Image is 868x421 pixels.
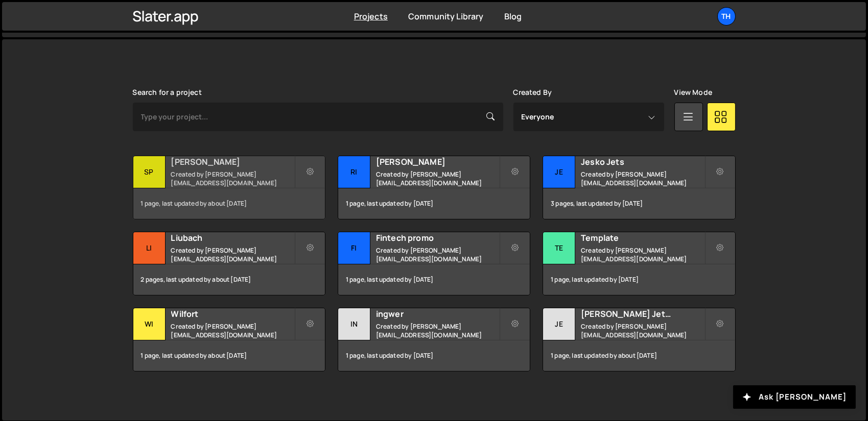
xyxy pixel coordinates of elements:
button: Ask [PERSON_NAME] [733,385,856,409]
div: 3 pages, last updated by [DATE] [543,188,735,219]
div: Je [543,308,575,340]
div: Sp [133,156,166,188]
a: Ri [PERSON_NAME] Created by [PERSON_NAME][EMAIL_ADDRESS][DOMAIN_NAME] 1 page, last updated by [DATE] [338,156,530,219]
div: Te [543,232,575,264]
label: View Mode [674,88,712,96]
h2: Wilfort [171,308,294,319]
small: Created by [PERSON_NAME][EMAIL_ADDRESS][DOMAIN_NAME] [581,246,704,263]
a: Community Library [408,11,484,22]
a: Projects [354,11,388,22]
a: in ingwer Created by [PERSON_NAME][EMAIL_ADDRESS][DOMAIN_NAME] 1 page, last updated by [DATE] [338,308,530,372]
small: Created by [PERSON_NAME][EMAIL_ADDRESS][DOMAIN_NAME] [171,170,294,187]
h2: Template [581,232,704,243]
a: Je Jesko Jets Created by [PERSON_NAME][EMAIL_ADDRESS][DOMAIN_NAME] 3 pages, last updated by [DATE] [543,156,735,219]
h2: Jesko Jets [581,156,704,167]
label: Search for a project [133,88,202,96]
h2: ingwer [376,308,499,319]
small: Created by [PERSON_NAME][EMAIL_ADDRESS][DOMAIN_NAME] [376,246,499,263]
a: Wi Wilfort Created by [PERSON_NAME][EMAIL_ADDRESS][DOMAIN_NAME] 1 page, last updated by about [DATE] [133,308,325,372]
a: Fi Fintech promo Created by [PERSON_NAME][EMAIL_ADDRESS][DOMAIN_NAME] 1 page, last updated by [DATE] [338,232,530,295]
h2: [PERSON_NAME] Jets — Coming soon [581,308,704,319]
label: Created By [513,88,552,96]
a: Je [PERSON_NAME] Jets — Coming soon Created by [PERSON_NAME][EMAIL_ADDRESS][DOMAIN_NAME] 1 page, ... [543,308,735,372]
a: Te Template Created by [PERSON_NAME][EMAIL_ADDRESS][DOMAIN_NAME] 1 page, last updated by [DATE] [543,232,735,295]
small: Created by [PERSON_NAME][EMAIL_ADDRESS][DOMAIN_NAME] [376,170,499,187]
input: Type your project... [133,103,503,131]
div: 1 page, last updated by about [DATE] [543,340,735,371]
div: Je [543,156,575,188]
div: 1 page, last updated by [DATE] [338,340,530,371]
div: Ri [338,156,370,188]
a: Li Liubach Created by [PERSON_NAME][EMAIL_ADDRESS][DOMAIN_NAME] 2 pages, last updated by about [D... [133,232,325,295]
div: 1 page, last updated by [DATE] [338,188,530,219]
div: in [338,308,370,340]
small: Created by [PERSON_NAME][EMAIL_ADDRESS][DOMAIN_NAME] [376,322,499,339]
div: 1 page, last updated by [DATE] [543,264,735,295]
h2: Fintech promo [376,232,499,243]
div: Fi [338,232,370,264]
div: 1 page, last updated by about [DATE] [133,188,325,219]
div: Wi [133,308,166,340]
div: 1 page, last updated by about [DATE] [133,340,325,371]
div: Li [133,232,166,264]
h2: [PERSON_NAME] [171,156,294,167]
div: 1 page, last updated by [DATE] [338,264,530,295]
small: Created by [PERSON_NAME][EMAIL_ADDRESS][DOMAIN_NAME] [171,246,294,263]
small: Created by [PERSON_NAME][EMAIL_ADDRESS][DOMAIN_NAME] [581,170,704,187]
h2: [PERSON_NAME] [376,156,499,167]
div: 2 pages, last updated by about [DATE] [133,264,325,295]
h2: Liubach [171,232,294,243]
a: Blog [504,11,522,22]
small: Created by [PERSON_NAME][EMAIL_ADDRESS][DOMAIN_NAME] [581,322,704,339]
small: Created by [PERSON_NAME][EMAIL_ADDRESS][DOMAIN_NAME] [171,322,294,339]
a: Sp [PERSON_NAME] Created by [PERSON_NAME][EMAIL_ADDRESS][DOMAIN_NAME] 1 page, last updated by abo... [133,156,325,219]
a: Th [717,7,736,26]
